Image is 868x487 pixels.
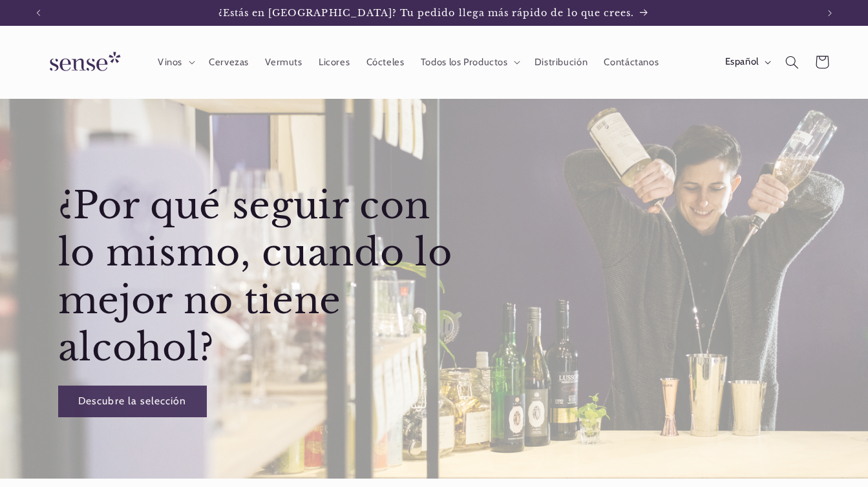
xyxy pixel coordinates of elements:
[319,56,350,68] span: Licores
[725,55,759,69] span: Español
[421,56,508,68] span: Todos los Productos
[218,7,635,19] span: ¿Estás en [GEOGRAPHIC_DATA]? Tu pedido llega más rápido de lo que crees.
[310,48,358,76] a: Licores
[257,48,311,76] a: Vermuts
[209,56,249,68] span: Cervezas
[717,49,777,75] button: Español
[366,56,405,68] span: Cócteles
[526,48,596,76] a: Distribución
[596,48,667,76] a: Contáctanos
[777,47,807,77] summary: Búsqueda
[158,56,182,68] span: Vinos
[535,56,588,68] span: Distribución
[149,48,200,76] summary: Vinos
[58,182,472,372] h2: ¿Por qué seguir con lo mismo, cuando lo mejor no tiene alcohol?
[412,48,526,76] summary: Todos los Productos
[265,56,302,68] span: Vermuts
[200,48,257,76] a: Cervezas
[34,44,131,81] img: Sense
[358,48,412,76] a: Cócteles
[604,56,659,68] span: Contáctanos
[29,39,136,86] a: Sense
[58,386,206,417] a: Descubre la selección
